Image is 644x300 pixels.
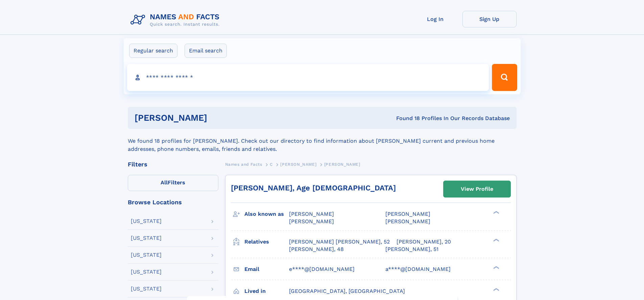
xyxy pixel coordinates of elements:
[324,162,360,167] span: [PERSON_NAME]
[492,287,500,292] div: ❯
[444,181,510,197] a: View Profile
[408,11,462,27] a: Log In
[131,235,162,241] div: [US_STATE]
[128,161,218,167] div: Filters
[244,263,289,275] h3: Email
[244,236,289,248] h3: Relatives
[129,44,177,58] label: Regular search
[280,162,316,167] span: [PERSON_NAME]
[492,265,500,270] div: ❯
[289,238,390,246] a: [PERSON_NAME] [PERSON_NAME], 52
[492,238,500,242] div: ❯
[302,115,510,122] div: Found 18 Profiles In Our Records Database
[461,181,493,197] div: View Profile
[270,162,273,167] span: C
[462,11,517,27] a: Sign Up
[397,238,451,246] a: [PERSON_NAME], 20
[244,285,289,297] h3: Lived in
[289,211,334,217] span: [PERSON_NAME]
[385,211,430,217] span: [PERSON_NAME]
[135,114,302,122] h1: [PERSON_NAME]
[131,286,162,292] div: [US_STATE]
[225,160,262,168] a: Names and Facts
[492,64,517,91] button: Search Button
[185,44,227,58] label: Email search
[289,218,334,225] span: [PERSON_NAME]
[289,288,405,294] span: [GEOGRAPHIC_DATA], [GEOGRAPHIC_DATA]
[270,160,273,168] a: C
[127,64,489,91] input: search input
[131,269,162,275] div: [US_STATE]
[385,246,438,253] a: [PERSON_NAME], 51
[289,246,344,253] a: [PERSON_NAME], 48
[128,129,517,153] div: We found 18 profiles for [PERSON_NAME]. Check out our directory to find information about [PERSON...
[244,208,289,220] h3: Also known as
[131,252,162,258] div: [US_STATE]
[128,199,218,205] div: Browse Locations
[231,184,396,192] a: [PERSON_NAME], Age [DEMOGRAPHIC_DATA]
[385,218,430,225] span: [PERSON_NAME]
[492,210,500,215] div: ❯
[131,218,162,224] div: [US_STATE]
[128,11,225,29] img: Logo Names and Facts
[280,160,316,168] a: [PERSON_NAME]
[161,179,168,186] span: All
[128,175,218,191] label: Filters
